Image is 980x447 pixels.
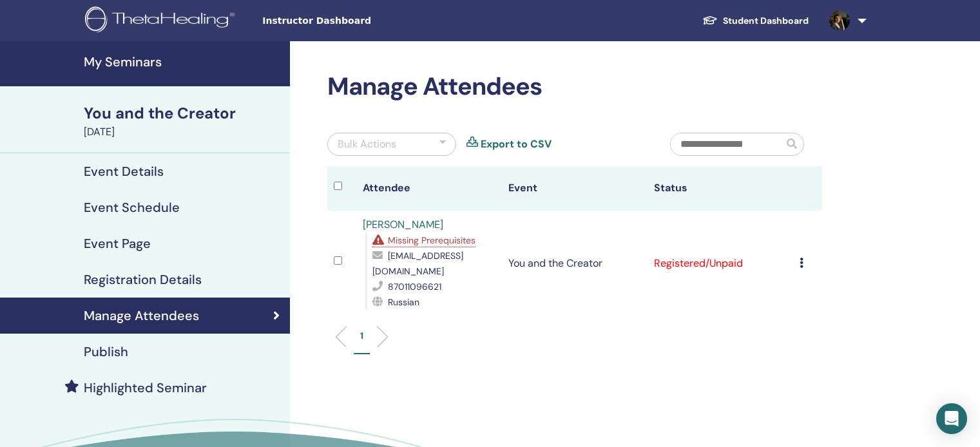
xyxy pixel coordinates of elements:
th: Event [502,166,648,211]
h4: Event Details [84,164,164,179]
a: [PERSON_NAME] [363,218,443,231]
h4: Event Schedule [84,200,180,215]
h4: Highlighted Seminar [84,380,207,395]
div: Bulk Actions [338,137,396,152]
a: Student Dashboard [692,9,819,33]
h4: Publish [84,344,128,359]
th: Attendee [356,166,502,211]
p: 1 [360,329,363,343]
span: Russian [388,296,419,308]
div: You and the Creator [84,102,282,124]
th: Status [648,166,793,211]
a: You and the Creator[DATE] [76,102,290,140]
h4: Event Page [84,236,151,251]
img: default.jpg [829,10,850,31]
span: Instructor Dashboard [262,14,456,28]
span: 87011096621 [388,281,441,292]
h2: Manage Attendees [327,72,822,102]
img: logo.png [85,6,239,35]
h4: My Seminars [84,54,282,70]
h4: Manage Attendees [84,308,199,323]
span: [EMAIL_ADDRESS][DOMAIN_NAME] [372,250,463,277]
div: Open Intercom Messenger [936,403,967,434]
img: graduation-cap-white.svg [702,15,718,26]
a: Export to CSV [481,137,552,152]
div: [DATE] [84,124,282,140]
h4: Registration Details [84,272,202,287]
td: You and the Creator [502,211,648,316]
span: Missing Prerequisites [388,234,476,246]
